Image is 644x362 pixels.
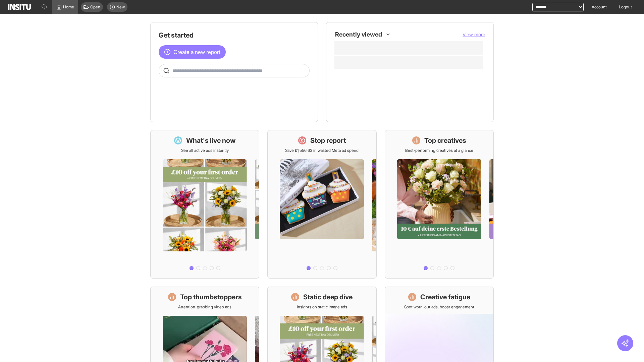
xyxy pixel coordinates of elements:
[180,292,242,302] h1: Top thumbstoppers
[303,292,353,302] h1: Static deep dive
[267,130,376,279] a: Stop reportSave £1,556.63 in wasted Meta ad spend
[150,130,259,279] a: What's live nowSee all active ads instantly
[310,136,346,145] h1: Stop report
[186,136,236,145] h1: What's live now
[159,31,310,40] h1: Get started
[116,4,125,10] span: New
[405,148,473,153] p: Best-performing creatives at a glance
[178,304,231,310] p: Attention-grabbing video ads
[173,48,220,56] span: Create a new report
[90,4,100,10] span: Open
[297,304,347,310] p: Insights on static image ads
[181,148,229,153] p: See all active ads instantly
[463,32,485,37] span: View more
[463,31,485,38] button: View more
[424,136,466,145] h1: Top creatives
[63,4,74,10] span: Home
[159,45,226,59] button: Create a new report
[285,148,359,153] p: Save £1,556.63 in wasted Meta ad spend
[385,130,494,279] a: Top creativesBest-performing creatives at a glance
[8,4,31,10] img: Logo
